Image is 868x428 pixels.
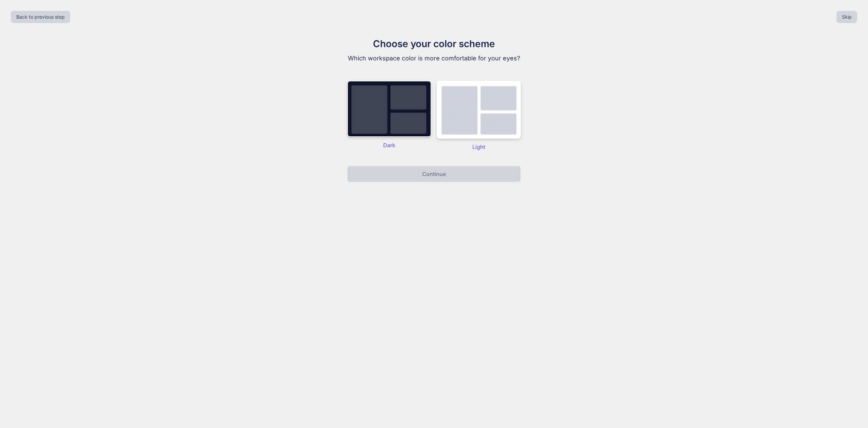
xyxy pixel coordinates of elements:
button: Continue [347,166,521,182]
button: Back to previous step [11,11,70,23]
h1: Choose your color scheme [320,37,548,51]
img: dark [437,81,521,139]
p: Dark [347,141,431,149]
img: dark [347,81,431,137]
p: Light [437,143,521,151]
p: Continue [422,170,446,178]
button: Skip [836,11,857,23]
p: Which workspace color is more comfortable for your eyes? [320,54,548,63]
